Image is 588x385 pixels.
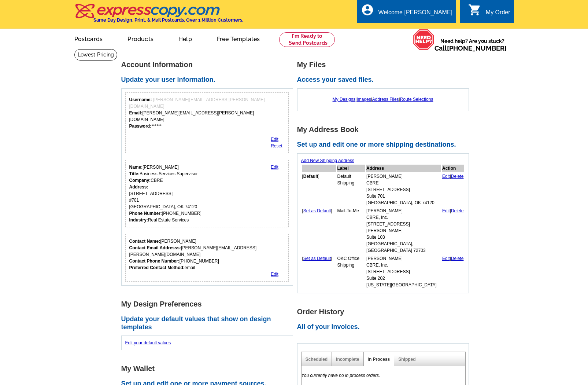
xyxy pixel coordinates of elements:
a: Reset [271,143,282,148]
h1: My Wallet [121,365,297,373]
h2: Access your saved files. [297,76,473,84]
a: Delete [451,256,464,261]
a: Images [356,97,371,102]
strong: Preferred Contact Method: [129,265,185,270]
span: Need help? Are you stuck? [434,37,510,52]
a: Address Files [372,97,399,102]
div: Who should we contact regarding order issues? [125,234,289,282]
a: Incomplete [336,357,359,362]
div: [PERSON_NAME] [PERSON_NAME][EMAIL_ADDRESS][PERSON_NAME][DOMAIN_NAME] [PHONE_NUMBER] email [129,238,285,271]
a: Products [116,30,165,47]
span: Call [434,44,507,52]
a: Free Templates [205,30,272,47]
a: Edit [442,174,450,179]
td: [PERSON_NAME] CBRE, Inc. [STREET_ADDRESS][PERSON_NAME] Suite 103 [GEOGRAPHIC_DATA], [GEOGRAPHIC_D... [366,207,441,254]
strong: Name: [129,165,143,170]
strong: Contact Email Addresss: [129,245,181,250]
a: Set as Default [303,208,331,213]
div: | | | [301,92,465,106]
td: Mail-To-Me [337,207,366,254]
a: [PHONE_NUMBER] [447,44,507,52]
td: [PERSON_NAME] CBRE, Inc. [STREET_ADDRESS] Suite 202 [US_STATE][GEOGRAPHIC_DATA] [366,255,441,289]
a: Same Day Design, Print, & Mail Postcards. Over 1 Million Customers. [74,9,243,23]
div: [PERSON_NAME][EMAIL_ADDRESS][PERSON_NAME][DOMAIN_NAME] ****** [129,96,285,129]
a: Shipped [398,357,415,362]
strong: Phone Number: [129,211,162,216]
strong: Address: [129,184,148,190]
td: Default Shipping [337,173,366,206]
a: Help [167,30,204,47]
div: My Order [486,9,510,19]
strong: Industry: [129,217,148,223]
a: shopping_cart My Order [468,8,510,17]
strong: Contact Phone Number: [129,258,180,264]
a: Edit your default values [125,340,171,345]
h1: My Files [297,61,473,69]
a: Route Selections [400,97,433,102]
strong: Contact Name: [129,239,160,244]
a: Set as Default [303,256,331,261]
h2: Update your user information. [121,76,297,84]
td: | [442,207,464,254]
td: [ ] [302,255,336,289]
th: Label [337,165,366,172]
h2: Set up and edit one or more shipping destinations. [297,141,473,149]
img: help [413,29,434,50]
h1: Account Information [121,61,297,69]
a: Scheduled [306,357,328,362]
a: Edit [271,165,278,170]
a: Postcards [63,30,115,47]
a: Edit [271,137,278,142]
h2: All of your invoices. [297,323,473,331]
a: Edit [442,208,450,213]
strong: Title: [129,171,140,176]
i: account_circle [361,3,374,16]
strong: Password: [129,124,152,129]
div: Your login information. [125,92,289,153]
td: [PERSON_NAME] CBRE [STREET_ADDRESS] Suite 701 [GEOGRAPHIC_DATA], OK 74120 [366,173,441,206]
i: shopping_cart [468,3,481,16]
a: My Designs [333,97,356,102]
strong: Email: [129,110,143,115]
th: Action [442,165,464,172]
td: | [442,173,464,206]
span: [PERSON_NAME][EMAIL_ADDRESS][PERSON_NAME][DOMAIN_NAME] [129,97,265,109]
div: Welcome [PERSON_NAME] [378,9,452,19]
a: In Process [368,357,390,362]
strong: Username: [129,97,152,102]
h4: Same Day Design, Print, & Mail Postcards. Over 1 Million Customers. [93,17,243,23]
a: Edit [271,272,278,277]
td: OKC Office Shipping [337,255,366,289]
h1: My Design Preferences [121,300,297,308]
h1: Order History [297,308,473,316]
td: | [442,255,464,289]
a: Delete [451,174,464,179]
div: [PERSON_NAME] Business Services Supervisor CBRE [STREET_ADDRESS] #701 [GEOGRAPHIC_DATA], OK 74120... [129,164,201,223]
h1: My Address Book [297,126,473,133]
b: Default [303,174,318,179]
td: [ ] [302,207,336,254]
td: [ ] [302,173,336,206]
a: Delete [451,208,464,213]
th: Address [366,165,441,172]
em: You currently have no in process orders. [302,373,380,378]
strong: Company: [129,178,151,183]
h2: Update your default values that show on design templates [121,315,297,331]
a: Edit [442,256,450,261]
div: Your personal details. [125,160,289,227]
a: Add New Shipping Address [301,158,354,163]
